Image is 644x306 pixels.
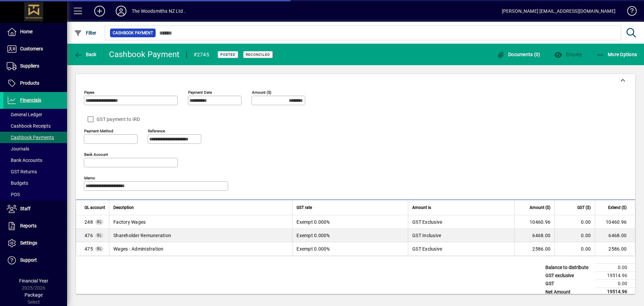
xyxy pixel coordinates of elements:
[292,229,408,242] td: Exempt 0.000%
[292,242,408,256] td: Exempt 0.000%
[113,204,134,211] span: Description
[19,278,48,283] span: Financial Year
[297,204,312,211] span: GST rate
[554,242,595,256] td: 0.00
[497,52,540,57] span: Documents (0)
[85,232,93,239] span: Shareholder Remuneration
[20,257,37,263] span: Support
[188,90,212,95] mat-label: Payment Date
[530,204,550,211] span: Amount ($)
[554,229,595,242] td: 0.00
[20,206,31,211] span: Staff
[595,264,635,272] td: 0.00
[110,5,132,17] button: Profile
[408,229,514,242] td: GST Inclusive
[542,280,595,288] td: GST
[3,58,67,75] a: Suppliers
[595,229,635,242] td: 6468.00
[595,215,635,229] td: 10460.96
[3,166,67,177] a: GST Returns
[3,189,67,200] a: POS
[74,52,97,57] span: Back
[3,24,67,40] a: Home
[622,1,636,23] a: Knowledge Base
[495,48,542,60] button: Documents (0)
[109,229,292,242] td: Shareholder Remuneration
[3,75,67,92] a: Products
[514,229,554,242] td: 6468.00
[7,123,51,129] span: Cashbook Receipts
[20,97,41,103] span: Financials
[514,242,554,256] td: 2586.00
[20,46,43,51] span: Customers
[7,169,37,174] span: GST Returns
[3,41,67,57] a: Customers
[220,52,235,57] span: Posted
[148,129,165,133] mat-label: Reference
[72,27,98,39] button: Filter
[3,109,67,120] a: General Ledger
[408,242,514,256] td: GST Exclusive
[97,247,102,251] span: GL
[72,48,98,60] button: Back
[3,120,67,132] a: Cashbook Receipts
[74,30,97,36] span: Filter
[109,215,292,229] td: Factory Wages
[3,201,67,217] a: Staff
[595,280,635,288] td: 0.00
[109,49,180,60] div: Cashbook Payment
[252,90,271,95] mat-label: Amount ($)
[554,215,595,229] td: 0.00
[542,288,595,296] td: Net Amount
[577,204,591,211] span: GST ($)
[3,218,67,234] a: Reports
[85,204,105,211] span: GL account
[109,242,292,256] td: Wages - Administration
[3,155,67,166] a: Bank Accounts
[20,240,37,246] span: Settings
[67,48,104,60] app-page-header-button: Back
[608,204,627,211] span: Extend ($)
[84,152,108,157] mat-label: Bank Account
[292,215,408,229] td: Exempt 0.000%
[542,264,595,272] td: Balance to distribute
[20,223,37,228] span: Reports
[514,215,554,229] td: 10460.96
[3,177,67,189] a: Budgets
[7,135,54,140] span: Cashbook Payments
[542,272,595,280] td: GST exclusive
[595,242,635,256] td: 2586.00
[84,129,113,133] mat-label: Payment method
[85,246,93,252] span: Wages - Administration
[7,180,28,186] span: Budgets
[20,29,33,34] span: Home
[3,235,67,252] a: Settings
[89,5,110,17] button: Add
[84,90,94,95] mat-label: Payee
[132,6,185,16] div: The Woodsmiths NZ Ltd .
[3,252,67,269] a: Support
[596,52,637,57] span: More Options
[97,220,102,224] span: GL
[7,112,42,117] span: General Ledger
[97,233,102,237] span: GL
[84,176,95,180] mat-label: Memo
[113,30,153,36] span: Cashbook Payment
[7,192,20,197] span: POS
[412,204,431,211] span: Amount is
[20,63,39,69] span: Suppliers
[246,52,270,57] span: Reconciled
[24,292,43,298] span: Package
[85,219,93,225] span: Factory Wages
[20,80,39,86] span: Products
[595,272,635,280] td: 19514.96
[408,215,514,229] td: GST Exclusive
[7,158,42,163] span: Bank Accounts
[3,143,67,155] a: Journals
[502,6,615,16] div: [PERSON_NAME] [EMAIL_ADDRESS][DOMAIN_NAME]
[595,288,635,296] td: 19514.96
[595,48,639,60] button: More Options
[194,49,209,60] div: #2745
[3,132,67,143] a: Cashbook Payments
[7,146,29,151] span: Journals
